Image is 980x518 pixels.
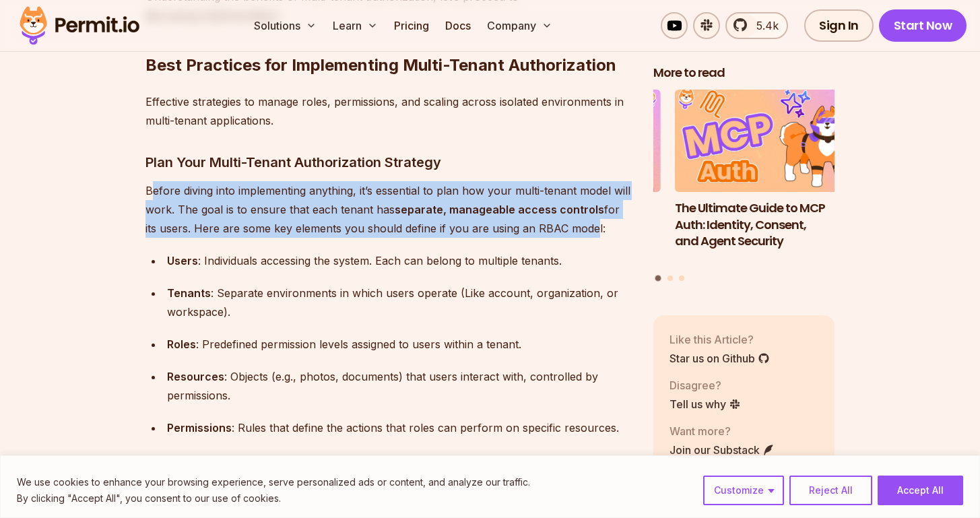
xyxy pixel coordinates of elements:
[145,181,632,238] p: Before diving into implementing anything, it’s essential to plan how your multi-tenant model will...
[167,251,632,270] div: : Individuals accessing the system. Each can belong to multiple tenants.
[249,12,322,39] button: Solutions
[675,90,857,267] li: 1 of 3
[17,490,530,507] p: By clicking "Accept All", you consent to our use of cookies.
[167,421,232,434] strong: Permissions
[13,3,145,48] img: Permit logo
[167,367,632,405] div: : Objects (e.g., photos, documents) that users interact with, controlled by permissions.
[167,370,224,383] strong: Resources
[17,474,530,490] p: We use cookies to enhance your browsing experience, serve personalized ads or content, and analyz...
[878,476,963,505] button: Accept All
[145,152,632,173] h3: Plan Your Multi-Tenant Authorization Strategy
[479,199,661,266] h3: Human-in-the-Loop for AI Agents: Best Practices, Frameworks, Use Cases, and Demo
[669,331,770,347] p: Like this Article?
[440,12,476,39] a: Docs
[669,395,741,412] a: Tell us why
[482,12,558,39] button: Company
[669,350,770,366] a: Star us on Github
[679,275,684,280] button: Go to slide 3
[789,476,872,505] button: Reject All
[669,422,775,439] p: Want more?
[389,12,434,39] a: Pricing
[667,275,673,280] button: Go to slide 2
[167,418,632,437] div: : Rules that define the actions that roles can perform on specific resources.
[167,337,196,351] strong: Roles
[669,441,775,457] a: Join our Substack
[653,90,835,283] div: Posts
[879,9,967,42] a: Start Now
[145,92,632,130] p: Effective strategies to manage roles, permissions, and scaling across isolated environments in mu...
[167,286,211,300] strong: Tenants
[725,12,788,39] a: 5.4k
[145,451,632,488] p: By addressing these questions early, you can build a authorization system tailored to your applic...
[327,12,383,39] button: Learn
[479,90,661,267] li: 3 of 3
[703,476,784,505] button: Customize
[748,18,779,34] span: 5.4k
[653,65,835,82] h2: More to read
[414,453,523,467] strong: flexible and scalable
[669,377,741,393] p: Disagree?
[675,199,857,249] h3: The Ultimate Guide to MCP Auth: Identity, Consent, and Agent Security
[804,9,874,42] a: Sign In
[395,203,604,216] strong: separate, manageable access controls
[479,90,661,192] img: Human-in-the-Loop for AI Agents: Best Practices, Frameworks, Use Cases, and Demo
[655,275,661,281] button: Go to slide 1
[167,284,632,321] div: : Separate environments in which users operate (Like account, organization, or workspace).
[675,90,857,267] a: The Ultimate Guide to MCP Auth: Identity, Consent, and Agent SecurityThe Ultimate Guide to MCP Au...
[167,254,198,267] strong: Users
[167,335,632,354] div: : Predefined permission levels assigned to users within a tenant.
[675,90,857,192] img: The Ultimate Guide to MCP Auth: Identity, Consent, and Agent Security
